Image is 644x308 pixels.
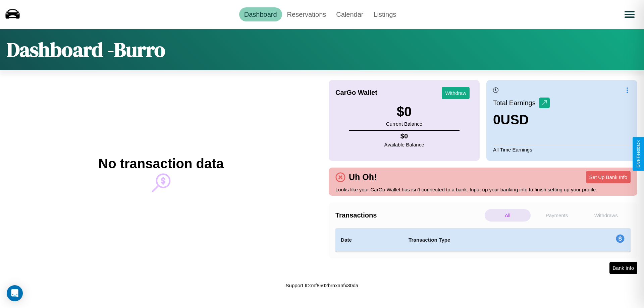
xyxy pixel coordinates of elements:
[335,228,631,252] table: simple table
[386,119,422,128] p: Current Balance
[384,132,424,140] h4: $ 0
[583,209,629,222] p: Withdraws
[386,104,422,119] h3: $ 0
[368,7,401,21] a: Listings
[7,36,165,63] h1: Dashboard - Burro
[493,112,550,127] h3: 0 USD
[442,87,470,99] button: Withdraw
[335,185,631,194] p: Looks like your CarGo Wallet has isn't connected to a bank. Input up your banking info to finish ...
[620,5,639,24] button: Open menu
[335,211,483,219] h4: Transactions
[341,236,398,244] h4: Date
[534,209,580,222] p: Payments
[636,140,641,168] div: Give Feedback
[409,236,561,244] h4: Transaction Type
[345,172,380,182] h4: Uh Oh!
[609,262,637,274] button: Bank Info
[485,209,531,222] p: All
[282,7,331,21] a: Reservations
[493,145,631,154] p: All Time Earnings
[286,281,359,290] p: Support ID: mf8502brnxanfx30da
[7,285,23,301] div: Open Intercom Messenger
[98,156,223,171] h2: No transaction data
[586,171,631,183] button: Set Up Bank Info
[384,140,424,149] p: Available Balance
[493,97,539,109] p: Total Earnings
[239,7,282,21] a: Dashboard
[335,89,377,97] h4: CarGo Wallet
[331,7,368,21] a: Calendar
